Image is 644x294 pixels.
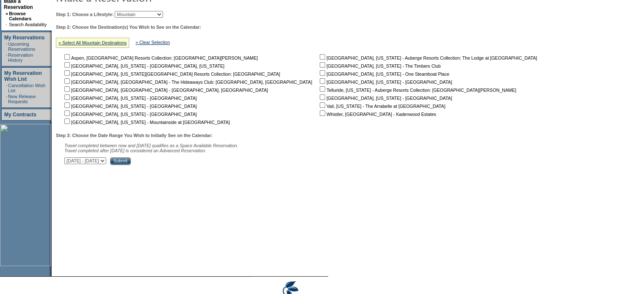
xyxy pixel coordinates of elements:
nobr: [GEOGRAPHIC_DATA], [GEOGRAPHIC_DATA] - [GEOGRAPHIC_DATA], [GEOGRAPHIC_DATA] [63,88,268,93]
nobr: Telluride, [US_STATE] - Auberge Resorts Collection: [GEOGRAPHIC_DATA][PERSON_NAME] [318,88,516,93]
a: Cancellation Wish List [8,83,45,93]
a: My Reservations [4,35,44,41]
a: Upcoming Reservations [8,41,35,52]
a: » Select All Mountain Destinations [58,40,127,45]
nobr: [GEOGRAPHIC_DATA], [US_STATE] - [GEOGRAPHIC_DATA] [63,96,197,101]
nobr: [GEOGRAPHIC_DATA], [US_STATE] - [GEOGRAPHIC_DATA] [318,96,452,101]
a: My Reservation Wish List [4,70,42,82]
nobr: Aspen, [GEOGRAPHIC_DATA] Resorts Collection: [GEOGRAPHIC_DATA][PERSON_NAME] [63,55,258,60]
nobr: [GEOGRAPHIC_DATA], [US_STATE] - [GEOGRAPHIC_DATA] [318,80,452,85]
td: · [6,83,7,93]
a: Search Availability [9,22,47,27]
nobr: Travel completed after [DATE] is considered an Advanced Reservation. [64,148,206,153]
td: · [6,94,7,104]
a: My Contracts [4,112,36,118]
a: New Release Requests [8,94,36,104]
nobr: [GEOGRAPHIC_DATA], [US_STATE] - Auberge Resorts Collection: The Lodge at [GEOGRAPHIC_DATA] [318,55,537,60]
nobr: [GEOGRAPHIC_DATA], [US_STATE][GEOGRAPHIC_DATA] Resorts Collection: [GEOGRAPHIC_DATA] [63,71,280,77]
nobr: Vail, [US_STATE] - The Arrabelle at [GEOGRAPHIC_DATA] [318,104,445,109]
a: » Clear Selection [135,40,170,45]
nobr: [GEOGRAPHIC_DATA], [US_STATE] - The Timbers Club [318,63,441,69]
td: · [6,52,7,63]
b: » [6,11,8,16]
a: Browse Calendars [9,11,31,21]
b: Step 3: Choose the Date Range You Wish to Initially See on the Calendar: [56,133,213,138]
nobr: [GEOGRAPHIC_DATA], [US_STATE] - [GEOGRAPHIC_DATA], [US_STATE] [63,63,224,69]
nobr: Whistler, [GEOGRAPHIC_DATA] - Kadenwood Estates [318,112,436,117]
td: · [6,22,8,27]
input: Submit [110,157,131,165]
span: Travel completed between now and [DATE] qualifies as a Space Available Reservation. [64,143,238,148]
b: Step 2: Choose the Destination(s) You Wish to See on the Calendar: [56,25,201,30]
nobr: [GEOGRAPHIC_DATA], [GEOGRAPHIC_DATA] - The Hideaways Club: [GEOGRAPHIC_DATA], [GEOGRAPHIC_DATA] [63,80,312,85]
b: Step 1: Choose a Lifestyle: [56,12,113,17]
nobr: [GEOGRAPHIC_DATA], [US_STATE] - [GEOGRAPHIC_DATA] [63,112,197,117]
a: Reservation History [8,52,33,63]
td: · [6,41,7,52]
nobr: [GEOGRAPHIC_DATA], [US_STATE] - One Steamboat Place [318,71,449,77]
nobr: [GEOGRAPHIC_DATA], [US_STATE] - Mountainside at [GEOGRAPHIC_DATA] [63,120,230,125]
nobr: [GEOGRAPHIC_DATA], [US_STATE] - [GEOGRAPHIC_DATA] [63,104,197,109]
